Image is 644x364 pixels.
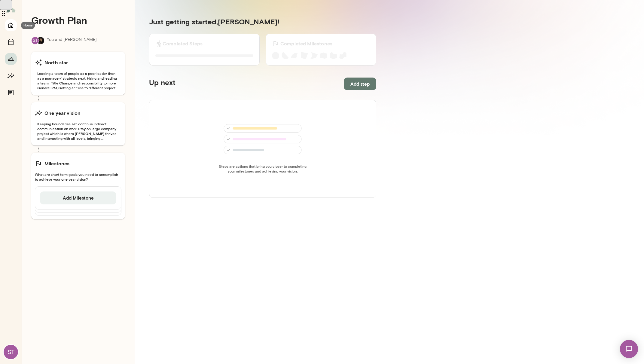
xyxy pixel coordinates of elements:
[149,17,376,26] h5: Just getting started, [PERSON_NAME] !
[217,164,308,173] span: Steps are actions that bring you closer to completing your milestones and achieving your vision.
[31,102,125,145] button: One year visionKeeping boundaries set, continue indirect communication on work. Stay on large com...
[5,70,17,82] button: Insights
[37,37,44,44] img: Carmela Fortin
[5,19,17,31] button: Home
[31,37,39,44] div: ST
[5,87,17,99] button: Documents
[40,191,116,204] button: Add Milestone
[44,160,70,167] h6: Milestones
[35,172,121,182] span: What are short term goals you need to accomplish to achieve your one year vision?
[35,121,121,141] span: Keeping boundaries set, continue indirect communication on work. Stay on large company project wh...
[47,37,97,44] p: You and [PERSON_NAME]
[31,14,125,26] h4: Growth Plan
[5,53,17,65] button: Growth Plan
[44,109,81,117] h6: One year vision
[35,71,121,90] span: Leading a team of people as a peer leader then as a manager/ strategic next. Hiring and leading a...
[44,59,68,66] h6: North star
[35,186,121,209] div: Add Milestone
[344,78,376,90] button: Add step
[31,52,125,95] button: North starLeading a team of people as a peer leader then as a manager/ strategic next. Hiring and...
[5,36,17,48] button: Sessions
[21,22,35,29] div: Home
[280,40,332,47] h6: Completed Milestones
[149,78,175,90] h5: Up next
[163,40,203,47] h6: Completed Steps
[4,345,18,359] div: ST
